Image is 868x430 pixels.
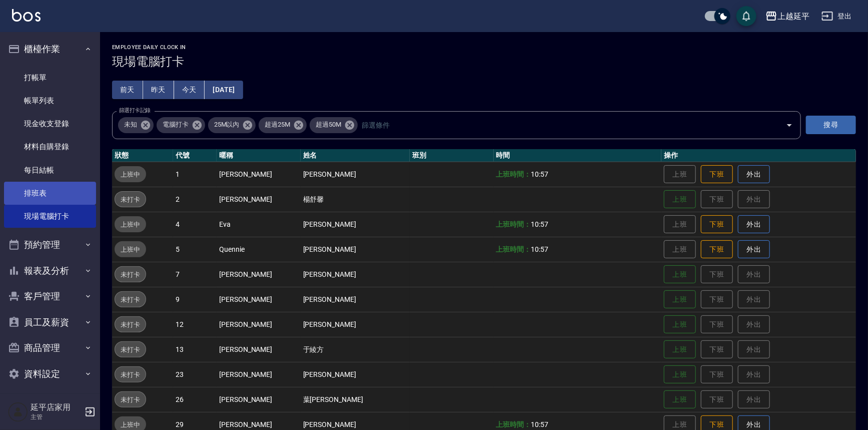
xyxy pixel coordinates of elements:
td: [PERSON_NAME] [217,262,301,287]
a: 每日結帳 [4,159,96,182]
td: [PERSON_NAME] [217,162,301,187]
button: 上班 [664,315,696,334]
span: 未打卡 [115,394,146,405]
div: 電腦打卡 [157,117,205,133]
td: 13 [173,337,217,362]
td: 12 [173,312,217,337]
button: 下班 [701,215,733,234]
span: 10:57 [531,220,549,228]
span: 未打卡 [115,344,146,355]
button: 上班 [664,365,696,384]
button: 登出 [817,7,856,26]
td: [PERSON_NAME] [301,212,410,237]
span: 未打卡 [115,194,146,205]
span: 超過50M [310,120,347,130]
td: [PERSON_NAME] [217,312,301,337]
td: [PERSON_NAME] [301,237,410,262]
button: 昨天 [143,81,174,99]
button: 外出 [738,165,770,184]
td: 7 [173,262,217,287]
td: 4 [173,212,217,237]
a: 現金收支登錄 [4,112,96,135]
button: 客戶管理 [4,283,96,309]
td: [PERSON_NAME] [217,362,301,387]
button: 外出 [738,240,770,259]
button: 上越延平 [761,6,813,27]
th: 操作 [661,149,856,162]
td: [PERSON_NAME] [301,287,410,312]
th: 時間 [494,149,661,162]
td: [PERSON_NAME] [301,362,410,387]
button: 上班 [664,290,696,309]
th: 代號 [173,149,217,162]
button: 外出 [738,215,770,234]
div: 超過25M [259,117,307,133]
th: 暱稱 [217,149,301,162]
td: 1 [173,162,217,187]
a: 材料自購登錄 [4,135,96,158]
div: 上越延平 [777,10,809,23]
label: 篩選打卡記錄 [119,107,151,114]
span: 10:57 [531,170,549,178]
td: 2 [173,187,217,212]
button: 今天 [174,81,205,99]
h3: 現場電腦打卡 [112,55,856,69]
td: 于綾方 [301,337,410,362]
span: 超過25M [259,120,296,130]
span: 上班中 [115,169,146,180]
a: 排班表 [4,182,96,205]
button: 上班 [664,390,696,409]
button: 上班 [664,340,696,359]
td: [PERSON_NAME] [301,162,410,187]
td: 葉[PERSON_NAME] [301,387,410,412]
button: 下班 [701,165,733,184]
span: 未打卡 [115,319,146,330]
span: 上班中 [115,419,146,430]
a: 帳單列表 [4,89,96,112]
b: 上班時間： [496,420,531,428]
span: 10:57 [531,245,549,253]
td: 9 [173,287,217,312]
button: 員工及薪資 [4,309,96,335]
h5: 延平店家用 [31,402,82,412]
td: 5 [173,237,217,262]
span: 上班中 [115,219,146,230]
th: 姓名 [301,149,410,162]
img: Person [8,402,28,422]
span: 上班中 [115,244,146,255]
a: 現場電腦打卡 [4,205,96,228]
button: 商品管理 [4,335,96,361]
button: [DATE] [205,81,243,99]
span: 電腦打卡 [157,120,195,130]
span: 25M以內 [208,120,246,130]
b: 上班時間： [496,170,531,178]
td: [PERSON_NAME] [301,262,410,287]
span: 10:57 [531,420,549,428]
span: 未打卡 [115,294,146,305]
td: [PERSON_NAME] [217,387,301,412]
span: 未知 [118,120,143,130]
button: 資料設定 [4,361,96,387]
button: 報表及分析 [4,258,96,284]
h2: Employee Daily Clock In [112,44,856,51]
span: 未打卡 [115,269,146,280]
a: 打帳單 [4,66,96,89]
button: 上班 [664,265,696,284]
button: 前天 [112,81,143,99]
img: Logo [12,9,41,22]
div: 未知 [118,117,154,133]
button: 下班 [701,240,733,259]
div: 25M以內 [208,117,256,133]
button: 櫃檯作業 [4,36,96,62]
button: 上班 [664,190,696,209]
button: Open [781,117,797,133]
th: 狀態 [112,149,173,162]
button: 搜尋 [806,116,856,134]
td: 23 [173,362,217,387]
td: Eva [217,212,301,237]
span: 未打卡 [115,369,146,380]
td: [PERSON_NAME] [217,187,301,212]
p: 主管 [31,412,82,421]
b: 上班時間： [496,220,531,228]
button: 預約管理 [4,232,96,258]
